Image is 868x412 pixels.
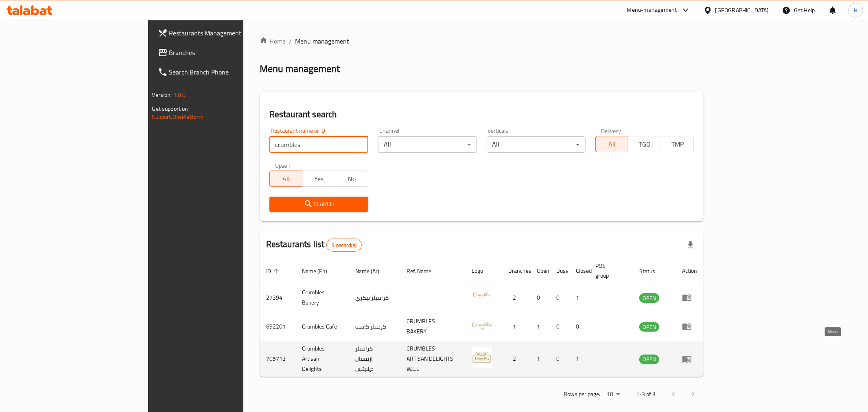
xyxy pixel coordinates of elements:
span: OPEN [639,322,659,332]
td: 2 [502,341,530,377]
span: OPEN [639,294,659,303]
button: Yes [302,171,335,187]
img: Crumbles Cafe [472,315,492,335]
div: All [487,136,586,153]
span: Branches [169,48,286,57]
div: Menu [682,293,697,302]
div: [GEOGRAPHIC_DATA] [715,6,769,15]
th: Closed [569,259,589,283]
span: TGO [632,138,658,150]
td: 0 [530,283,550,312]
span: Yes [306,173,332,185]
span: Name (En) [302,266,338,276]
td: 1 [569,341,589,377]
img: Crumbles Artisan Delights [472,347,492,368]
th: Branches [502,259,530,283]
td: 1 [530,312,550,341]
nav: breadcrumb [260,36,704,46]
span: 3 record(s) [327,241,361,249]
span: Status [639,266,666,276]
h2: Restaurant search [269,108,694,121]
input: Search for restaurant name or ID.. [269,136,368,153]
td: كرامبلز بيكري [349,283,400,312]
td: Crumbles Cafe [295,312,349,341]
td: 0 [550,341,569,377]
th: Logo [465,259,502,283]
span: No [339,173,365,185]
img: Crumbles Bakery [472,286,492,306]
h2: Restaurants list [266,238,362,252]
span: Name (Ar) [355,266,390,276]
th: Open [530,259,550,283]
div: Rows per page: [603,388,623,401]
span: All [273,173,300,185]
td: 1 [569,283,589,312]
button: TGO [628,136,661,152]
a: Branches [151,43,293,62]
button: All [595,136,629,152]
td: 1 [502,312,530,341]
button: No [335,171,368,187]
h2: Menu management [260,62,340,75]
a: Search Branch Phone [151,62,293,82]
span: All [599,138,625,150]
th: Action [676,259,704,283]
span: Search [276,199,362,209]
button: TMP [661,136,694,152]
span: Ref. Name [407,266,442,276]
span: 1.0.0 [173,90,186,100]
div: OPEN [639,355,659,364]
td: 0 [550,283,569,312]
td: كرمبلز كافيه [349,312,400,341]
span: Menu management [295,36,349,46]
button: Search [269,197,368,212]
div: All [378,136,477,153]
span: Restaurants Management [169,28,286,38]
td: CRUMBLES ARTISAN DELIGHTS W.L.L [400,341,465,377]
p: 1-3 of 3 [636,389,656,399]
span: H [854,6,857,15]
td: 0 [569,312,589,341]
span: ID [266,266,282,276]
div: Export file [681,235,700,255]
td: Crumbles Bakery [295,283,349,312]
span: Search Branch Phone [169,67,286,77]
td: Crumbles Artisan Delights [295,341,349,377]
span: TMP [665,138,691,150]
td: 1 [530,341,550,377]
table: enhanced table [260,259,704,377]
span: OPEN [639,355,659,364]
td: كرامبلز ارتيسان ديلايتس [349,341,400,377]
td: 2 [502,283,530,312]
td: 0 [550,312,569,341]
div: Total records count [326,239,362,252]
span: POS group [595,261,623,281]
div: Menu-management [627,5,677,15]
a: Restaurants Management [151,23,293,43]
div: Menu [682,322,697,331]
th: Busy [550,259,569,283]
a: Support.OpsPlatform [152,112,204,122]
span: Version: [152,90,172,100]
span: Get support on: [152,103,190,114]
button: All [269,171,303,187]
label: Delivery [601,128,621,134]
td: CRUMBLES BAKERY [400,312,465,341]
label: Upsell [275,162,290,168]
p: Rows per page: [564,389,600,399]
